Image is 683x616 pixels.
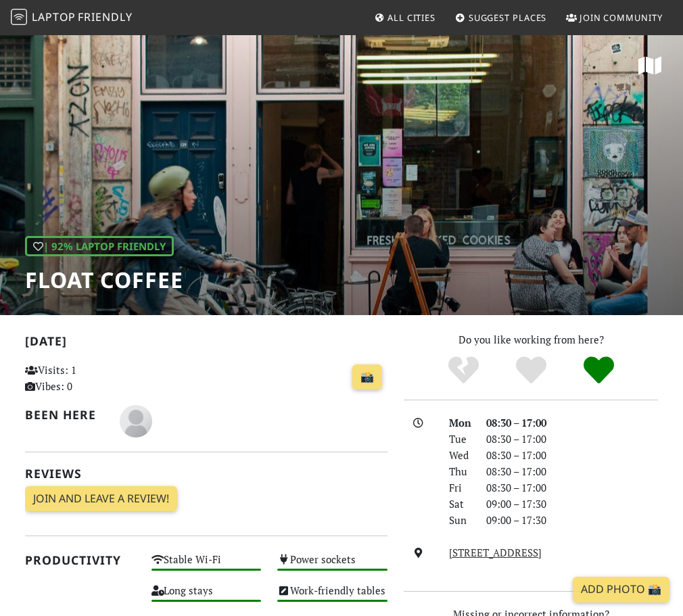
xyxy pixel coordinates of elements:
img: blank-535327c66bd565773addf3077783bbfce4b00ec00e9fd257753287c682c7fa38.png [120,405,152,437]
div: Sun [441,512,479,528]
div: 08:30 – 17:00 [478,479,666,496]
div: Wed [441,447,479,463]
a: Suggest Places [450,5,552,30]
div: Power sockets [269,550,396,582]
span: Friendly [78,9,132,24]
div: 09:00 – 17:30 [478,512,666,528]
img: LaptopFriendly [11,9,27,25]
div: 08:30 – 17:00 [478,447,666,463]
a: All Cities [369,5,441,30]
h2: Reviews [25,467,387,481]
a: Add Photo 📸 [573,577,669,602]
h2: Productivity [25,553,135,567]
a: Join Community [561,5,668,30]
div: | 92% Laptop Friendly [25,236,174,256]
div: Sat [441,496,479,512]
span: Bella Sagstrom [120,412,152,426]
div: Yes [497,355,565,385]
span: Laptop [32,9,76,24]
a: Join and leave a review! [25,486,177,512]
div: 08:30 – 17:00 [478,431,666,447]
div: No [429,355,497,385]
div: Stable Wi-Fi [143,550,270,582]
h2: [DATE] [25,334,387,354]
a: 📸 [352,364,382,390]
h2: Been here [25,408,103,422]
div: Mon [441,414,479,431]
div: Fri [441,479,479,496]
div: Thu [441,463,479,479]
span: All Cities [387,11,435,24]
div: Tue [441,431,479,447]
span: Suggest Places [469,11,547,24]
div: Definitely! [565,355,632,385]
div: 08:30 – 17:00 [478,414,666,431]
p: Visits: 1 Vibes: 0 [25,362,135,394]
div: 08:30 – 17:00 [478,463,666,479]
div: Work-friendly tables [269,582,396,613]
a: [STREET_ADDRESS] [449,546,542,559]
div: Long stays [143,582,270,613]
a: LaptopFriendly LaptopFriendly [11,6,133,30]
div: 09:00 – 17:30 [478,496,666,512]
span: Join Community [580,11,663,24]
p: Do you like working from here? [404,331,658,348]
h1: Float Coffee [25,267,183,293]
